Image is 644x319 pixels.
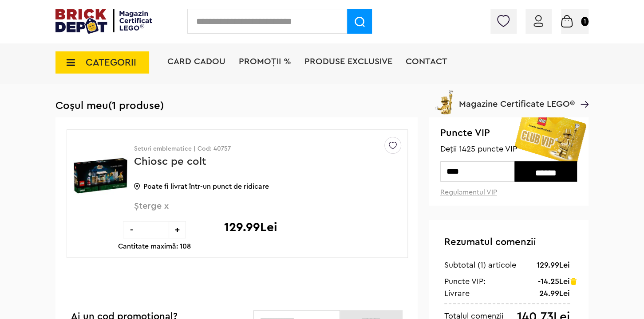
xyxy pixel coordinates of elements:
p: Poate fi livrat într-un punct de ridicare [134,183,394,190]
div: 129.99Lei [537,260,570,270]
span: Magazine Certificate LEGO® [459,88,575,109]
p: Cantitate maximă: 108 [118,243,191,250]
span: Puncte VIP [440,127,577,140]
a: Magazine Certificate LEGO® [575,88,589,97]
div: + [169,221,186,238]
img: Chiosc pe colt [73,142,128,209]
small: 1 [581,17,589,26]
div: -14.25Lei [538,277,570,286]
p: Seturi emblematice | Cod: 40757 [134,146,394,152]
span: CATEGORII [86,58,136,67]
a: Produse exclusive [304,57,392,66]
a: Card Cadou [167,57,225,66]
p: 129.99Lei [224,221,277,233]
span: Rezumatul comenzii [444,237,536,247]
span: Deții 1425 puncte VIP [440,144,577,154]
div: - [123,221,140,238]
a: PROMOȚII % [239,57,291,66]
a: Contact [406,57,447,66]
div: Livrare [444,288,470,299]
div: 24.99Lei [539,288,570,299]
div: Puncte VIP: [444,277,486,286]
div: Subtotal (1) articole [444,260,516,270]
a: Regulamentul VIP [440,189,497,196]
span: Șterge x [134,202,372,221]
a: Chiosc pe colt [134,156,206,167]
